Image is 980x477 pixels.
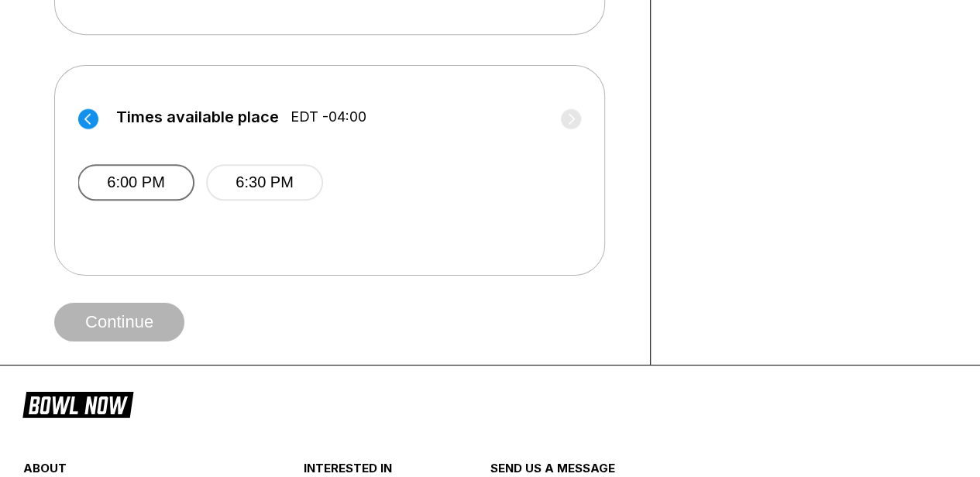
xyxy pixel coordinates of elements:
[77,164,194,201] button: 6:00 PM
[206,164,323,201] button: 6:30 PM
[116,108,279,125] span: Times available place
[291,108,366,125] span: EDT -04:00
